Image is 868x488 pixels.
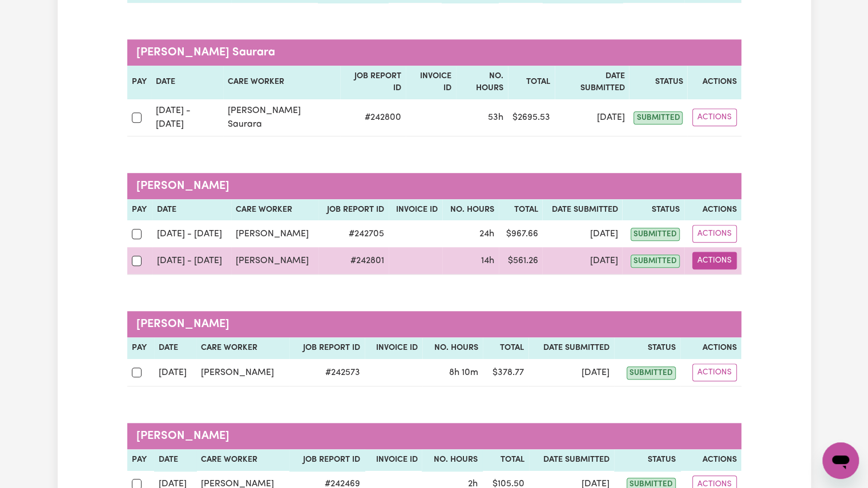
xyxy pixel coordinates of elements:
[555,66,629,99] th: Date Submitted
[127,66,151,99] th: Pay
[231,247,318,275] td: [PERSON_NAME]
[692,252,737,269] button: Actions
[822,442,859,479] iframe: Button to launch messaging window
[127,337,155,359] th: Pay
[127,449,155,471] th: Pay
[289,337,365,359] th: Job Report ID
[127,173,741,199] caption: [PERSON_NAME]
[365,449,422,471] th: Invoice ID
[488,113,503,122] span: 53 hours
[680,449,741,471] th: Actions
[687,66,741,99] th: Actions
[127,423,741,449] caption: [PERSON_NAME]
[449,368,478,377] span: 8 hours 10 minutes
[483,337,529,359] th: Total
[627,366,676,380] span: submitted
[631,228,680,241] span: submitted
[318,247,389,275] td: # 242801
[422,337,483,359] th: No. Hours
[196,449,289,471] th: Care worker
[631,255,680,268] span: submitted
[231,199,318,221] th: Care worker
[151,99,224,136] td: [DATE] - [DATE]
[614,337,680,359] th: Status
[365,337,422,359] th: Invoice ID
[529,449,615,471] th: Date Submitted
[692,225,737,243] button: Actions
[389,199,442,221] th: Invoice ID
[555,99,629,136] td: [DATE]
[542,199,622,221] th: Date Submitted
[692,364,737,381] button: Actions
[340,66,405,99] th: Job Report ID
[508,66,555,99] th: Total
[692,108,737,126] button: Actions
[499,247,542,275] td: $ 561.26
[152,247,231,275] td: [DATE] - [DATE]
[499,220,542,247] td: $ 967.66
[154,337,196,359] th: Date
[684,199,741,221] th: Actions
[483,359,529,386] td: $ 378.77
[196,337,289,359] th: Care worker
[127,39,741,66] caption: [PERSON_NAME] Saurara
[318,199,389,221] th: Job Report ID
[542,247,622,275] td: [DATE]
[151,66,224,99] th: Date
[223,99,340,136] td: [PERSON_NAME] Saurara
[196,359,289,386] td: [PERSON_NAME]
[456,66,508,99] th: No. Hours
[528,337,614,359] th: Date Submitted
[614,449,680,471] th: Status
[499,199,542,221] th: Total
[289,449,365,471] th: Job Report ID
[629,66,687,99] th: Status
[528,359,614,386] td: [DATE]
[127,199,153,221] th: Pay
[481,256,494,265] span: 14 hours
[340,99,405,136] td: # 242800
[318,220,389,247] td: # 242705
[542,220,622,247] td: [DATE]
[231,220,318,247] td: [PERSON_NAME]
[127,311,741,337] caption: [PERSON_NAME]
[508,99,555,136] td: $ 2695.53
[422,449,482,471] th: No. Hours
[633,111,683,124] span: submitted
[442,199,499,221] th: No. Hours
[482,449,529,471] th: Total
[154,449,196,471] th: Date
[152,199,231,221] th: Date
[154,359,196,386] td: [DATE]
[406,66,456,99] th: Invoice ID
[479,229,494,239] span: 24 hours
[289,359,365,386] td: # 242573
[223,66,340,99] th: Care worker
[152,220,231,247] td: [DATE] - [DATE]
[622,199,684,221] th: Status
[680,337,741,359] th: Actions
